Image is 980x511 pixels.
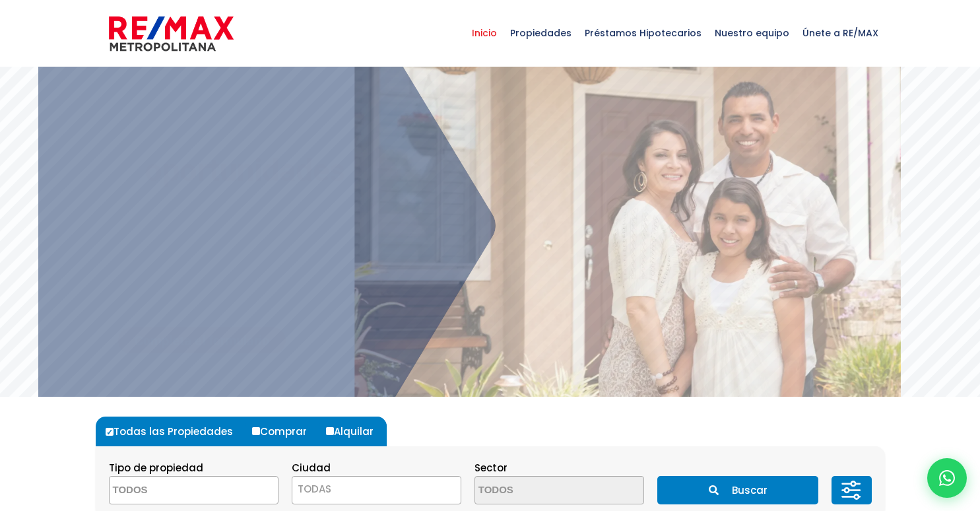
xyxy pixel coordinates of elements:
[504,13,578,53] span: Propiedades
[110,477,238,505] textarea: Search
[578,13,708,53] span: Préstamos Hipotecarios
[465,13,504,53] span: Inicio
[292,461,331,475] span: Ciudad
[249,417,320,446] label: Comprar
[109,461,203,475] span: Tipo de propiedad
[292,480,461,498] span: TODAS
[109,14,234,53] img: remax-metropolitana-logo
[298,482,331,496] span: TODAS
[796,13,885,53] span: Únete a RE/MAX
[474,461,507,475] span: Sector
[106,428,114,436] input: Todas las Propiedades
[292,476,461,504] span: TODAS
[102,417,246,446] label: Todas las Propiedades
[252,427,260,435] input: Comprar
[475,477,603,505] textarea: Search
[323,417,387,446] label: Alquilar
[708,13,796,53] span: Nuestro equipo
[657,476,818,504] button: Buscar
[326,427,334,435] input: Alquilar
